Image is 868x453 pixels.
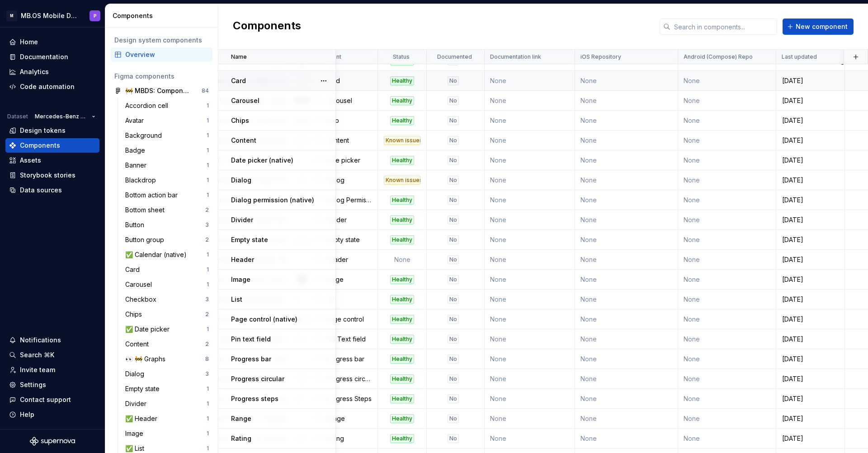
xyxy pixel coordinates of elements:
p: Progress steps [231,394,278,403]
div: Components [20,141,60,150]
p: Range [231,414,251,423]
td: None [575,389,678,409]
div: PIN Text field [325,335,372,344]
div: 3 [205,370,209,378]
div: No [448,176,459,185]
td: None [485,270,575,290]
a: Analytics [5,65,99,79]
td: None [575,210,678,230]
div: [DATE] [777,394,844,403]
a: Code automation [5,79,99,94]
div: 1 [207,281,209,288]
div: Page control [325,315,372,324]
div: Carousel [125,280,156,289]
div: Healthy [390,394,414,403]
span: Mercedes-Benz 2.0 [35,113,88,120]
a: Button group2 [122,233,212,247]
div: MB.OS Mobile Design System [21,11,79,20]
td: None [485,290,575,309]
p: Image [231,275,250,284]
div: Card [325,76,372,85]
p: Documentation link [490,53,541,61]
td: None [575,111,678,131]
td: None [575,150,678,170]
p: Dialog permission (native) [231,196,314,205]
div: [DATE] [777,136,844,145]
a: Storybook stories [5,168,99,182]
div: Carousel [325,96,372,105]
td: None [485,111,575,131]
div: Notifications [20,336,61,345]
td: None [485,190,575,210]
div: Contact support [20,395,71,404]
div: 84 [202,87,209,94]
td: None [485,389,575,409]
div: Range [325,414,372,423]
td: None [485,91,575,111]
div: Chips [125,310,146,319]
a: Bottom action bar1 [122,188,212,202]
div: 1 [207,445,209,452]
td: None [678,270,776,290]
div: 🚧 MBDS: Components [125,86,193,95]
td: None [485,369,575,389]
div: Assets [20,156,41,165]
div: Bottom action bar [125,191,181,200]
div: Badge [125,146,149,155]
a: Background1 [122,128,212,143]
div: [DATE] [777,176,844,185]
div: Known issues [384,176,420,185]
td: None [575,230,678,250]
div: Dialog [125,369,148,378]
div: Divider [125,399,150,408]
a: ✅ Date picker1 [122,322,212,336]
td: None [485,210,575,230]
p: Page control (native) [231,315,297,324]
a: Badge1 [122,143,212,158]
div: Rating [325,434,372,443]
div: [DATE] [777,414,844,423]
button: Notifications [5,333,99,347]
div: Healthy [390,335,414,344]
div: Image [125,429,147,438]
div: No [448,96,459,105]
a: 👀 🚧 Graphs8 [122,352,212,366]
div: Divider [325,215,372,224]
div: Healthy [390,275,414,284]
div: Known issues [384,136,420,145]
p: Chips [231,116,249,125]
p: Divider [231,215,253,224]
div: Search ⌘K [20,350,54,360]
div: Overview [125,50,209,59]
div: Components [113,11,214,20]
div: Accordion cell [125,101,172,110]
div: Banner [125,161,150,170]
div: Content [125,340,152,349]
div: [DATE] [777,335,844,344]
div: Chip [325,116,372,125]
div: 1 [207,266,209,273]
div: No [448,136,459,145]
td: None [678,71,776,91]
div: P [94,12,97,19]
div: Invite team [20,365,55,374]
td: None [678,190,776,210]
td: None [678,369,776,389]
td: None [575,250,678,270]
div: No [448,235,459,244]
div: Image [325,275,372,284]
div: 1 [207,385,209,392]
div: 3 [205,296,209,303]
button: Contact support [5,392,99,407]
td: None [485,131,575,150]
div: Code automation [20,82,75,91]
td: None [678,329,776,349]
span: New component [796,22,848,31]
p: Date picker (native) [231,156,293,165]
a: Divider1 [122,397,212,411]
div: No [448,255,459,264]
div: [DATE] [777,295,844,304]
div: ✅ Date picker [125,325,173,334]
p: List [231,295,242,304]
td: None [575,71,678,91]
